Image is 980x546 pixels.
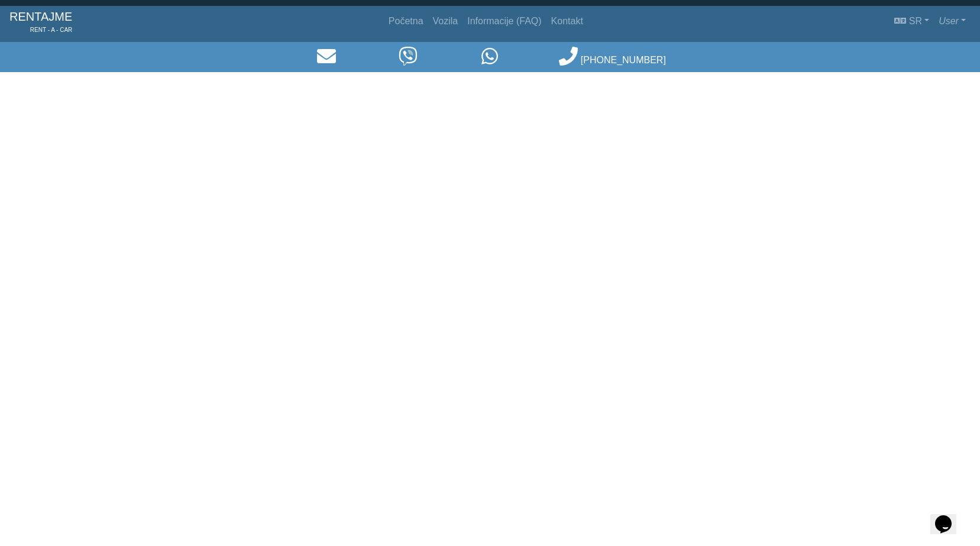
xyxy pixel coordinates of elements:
a: [PHONE_NUMBER] [559,55,665,65]
a: Informacije (FAQ) [462,9,546,33]
a: RENTAJMERENT - A - CAR [9,5,72,37]
iframe: chat widget [930,499,968,534]
em: User [939,16,959,26]
span: sr [909,16,922,26]
a: Početna [384,9,428,33]
a: Vozila [428,9,463,33]
span: RENT - A - CAR [9,25,72,34]
a: sr [890,9,934,33]
a: User [934,9,971,33]
span: [PHONE_NUMBER] [581,55,666,65]
a: Kontakt [546,9,588,33]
